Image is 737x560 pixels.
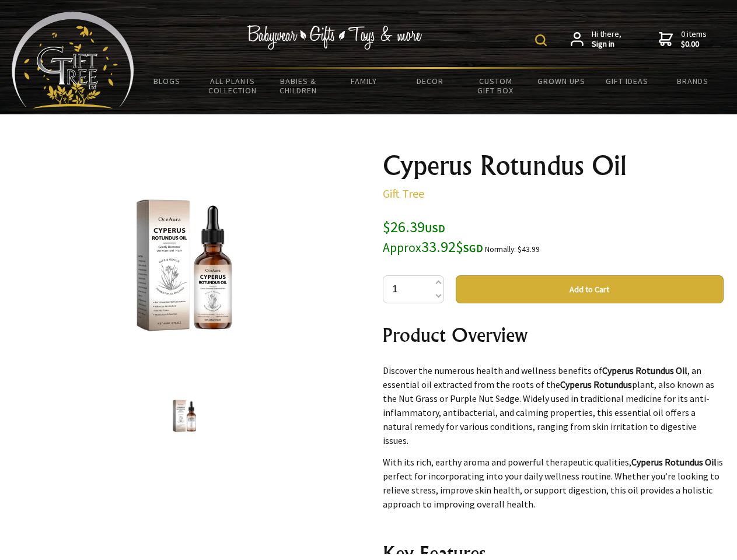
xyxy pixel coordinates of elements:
[383,240,421,256] small: Approx
[602,365,687,376] strong: Cyperus Rotundus Oil
[134,69,200,93] a: BLOGS
[594,69,660,93] a: Gift Ideas
[463,242,483,255] span: SGD
[331,69,397,93] a: Family
[397,69,463,93] a: Decor
[535,34,547,46] img: product search
[383,186,424,201] a: Gift Tree
[681,29,707,50] span: 0 items
[425,222,445,235] span: USD
[266,69,331,103] a: Babies & Children
[528,69,594,93] a: Grown Ups
[571,29,621,50] a: Hi there,Sign in
[659,29,707,50] a: 0 items$0.00
[383,321,724,349] h2: Product Overview
[592,39,621,50] strong: Sign in
[93,174,275,356] img: Cyperus Rotundus Oil
[162,394,207,438] img: Cyperus Rotundus Oil
[463,69,529,103] a: Custom Gift Box
[485,244,540,254] small: Normally: $43.99
[383,455,724,511] p: With its rich, earthy aroma and powerful therapeutic qualities, is perfect for incorporating into...
[200,69,266,103] a: All Plants Collection
[383,217,483,256] span: $26.39 33.92$
[560,379,632,390] strong: Cyperus Rotundus
[592,29,621,50] span: Hi there,
[12,12,134,108] img: Babyware - Gifts - Toys and more...
[456,275,724,303] button: Add to Cart
[660,69,726,93] a: Brands
[383,152,724,180] h1: Cyperus Rotundus Oil
[631,456,717,468] strong: Cyperus Rotundus Oil
[681,39,707,50] strong: $0.00
[247,25,422,50] img: Babywear - Gifts - Toys & more
[383,363,724,447] p: Discover the numerous health and wellness benefits of , an essential oil extracted from the roots...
